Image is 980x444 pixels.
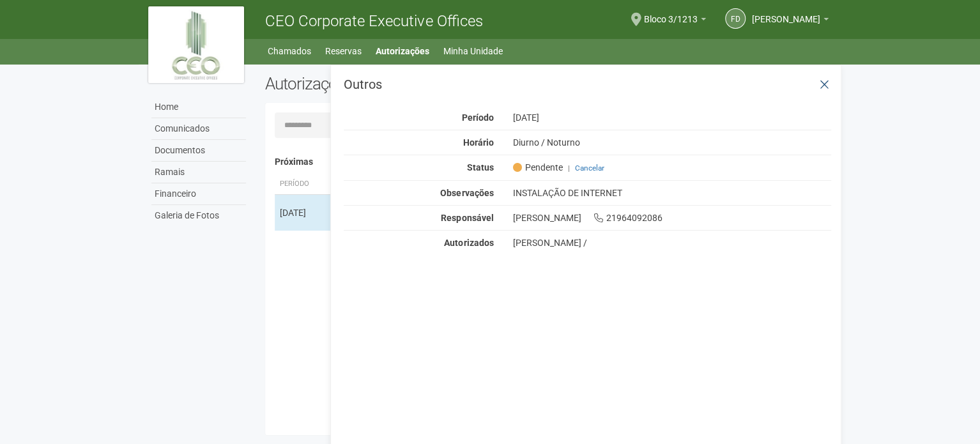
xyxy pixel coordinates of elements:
a: Galeria de Fotos [151,205,246,226]
strong: Horário [463,137,493,148]
div: [PERSON_NAME] / [512,237,831,249]
strong: Observações [440,188,493,198]
strong: Autorizados [444,238,493,248]
a: Autorizações [376,42,429,60]
a: Reservas [325,42,362,60]
span: | [567,164,569,172]
div: INSTALAÇÃO DE INTERNET [503,187,841,199]
a: Minha Unidade [443,42,503,60]
a: Bloco 3/1213 [644,16,706,26]
div: Diurno / Noturno [503,137,841,148]
a: Ramais [151,162,246,183]
h2: Autorizações [265,74,539,93]
a: Financeiro [151,183,246,205]
th: Período [275,174,332,195]
div: [PERSON_NAME] 21964092086 [503,212,841,224]
span: Pendente [512,162,562,173]
span: CEO Corporate Executive Offices [265,12,482,30]
a: Documentos [151,140,246,162]
a: Home [151,96,246,118]
h3: Outros [344,78,831,91]
img: logo.jpg [148,6,244,83]
a: Chamados [268,42,311,60]
span: Bloco 3/1213 [644,2,698,24]
strong: Responsável [441,213,493,223]
a: FD [725,8,746,29]
div: [DATE] [280,206,327,219]
strong: Período [461,112,493,123]
a: Comunicados [151,118,246,140]
h4: Próximas [275,157,822,167]
span: FREDERICO DE SERPA PINTO LOPES GUIMARÃES [752,2,820,24]
div: [DATE] [503,112,841,123]
a: [PERSON_NAME] [752,16,829,26]
strong: Status [466,162,493,172]
a: Cancelar [574,164,604,172]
